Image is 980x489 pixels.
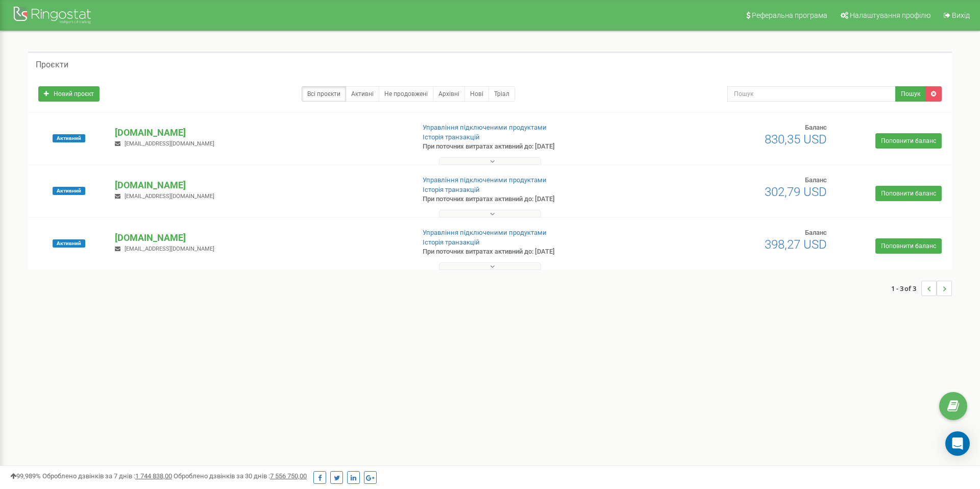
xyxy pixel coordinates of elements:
a: Історія транзакцій [423,186,480,193]
span: Оброблено дзвінків за 30 днів : [174,472,307,480]
a: Історія транзакцій [423,238,480,246]
u: 1 744 838,00 [135,472,172,480]
a: Новий проєкт [38,86,100,102]
u: 7 556 750,00 [270,472,307,480]
a: Нові [464,86,489,102]
p: При поточних витратах активний до: [DATE] [423,142,637,152]
span: 99,989% [10,472,41,480]
span: [EMAIL_ADDRESS][DOMAIN_NAME] [125,193,214,200]
p: [DOMAIN_NAME] [115,179,406,192]
a: Тріал [488,86,515,102]
span: 398,27 USD [765,237,827,252]
div: Open Intercom Messenger [945,431,970,456]
span: Налаштування профілю [850,11,930,19]
a: Поповнити баланс [875,133,942,149]
span: Вихід [952,11,970,19]
p: [DOMAIN_NAME] [115,231,406,244]
span: 1 - 3 of 3 [891,281,921,296]
span: Активний [53,239,85,248]
span: [EMAIL_ADDRESS][DOMAIN_NAME] [125,140,214,147]
nav: ... [891,271,952,306]
input: Пошук [727,86,896,102]
span: Баланс [805,176,827,184]
p: При поточних витратах активний до: [DATE] [423,247,637,257]
a: Не продовжені [379,86,433,102]
span: 302,79 USD [765,185,827,199]
a: Управління підключеними продуктами [423,124,547,131]
p: При поточних витратах активний до: [DATE] [423,194,637,204]
a: Управління підключеними продуктами [423,176,547,184]
span: [EMAIL_ADDRESS][DOMAIN_NAME] [125,246,214,252]
span: Активний [53,187,85,195]
a: Історія транзакцій [423,133,480,141]
p: [DOMAIN_NAME] [115,126,406,139]
span: Реферальна програма [752,11,827,19]
a: Всі проєкти [302,86,346,102]
a: Поповнити баланс [875,238,942,254]
a: Управління підключеними продуктами [423,229,547,236]
span: 830,35 USD [765,132,827,146]
a: Активні [346,86,379,102]
h5: Проєкти [36,60,68,69]
span: Баланс [805,124,827,131]
span: Баланс [805,229,827,236]
a: Поповнити баланс [875,186,942,201]
button: Пошук [895,86,926,102]
span: Оброблено дзвінків за 7 днів : [42,472,172,480]
a: Архівні [433,86,465,102]
span: Активний [53,134,85,142]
